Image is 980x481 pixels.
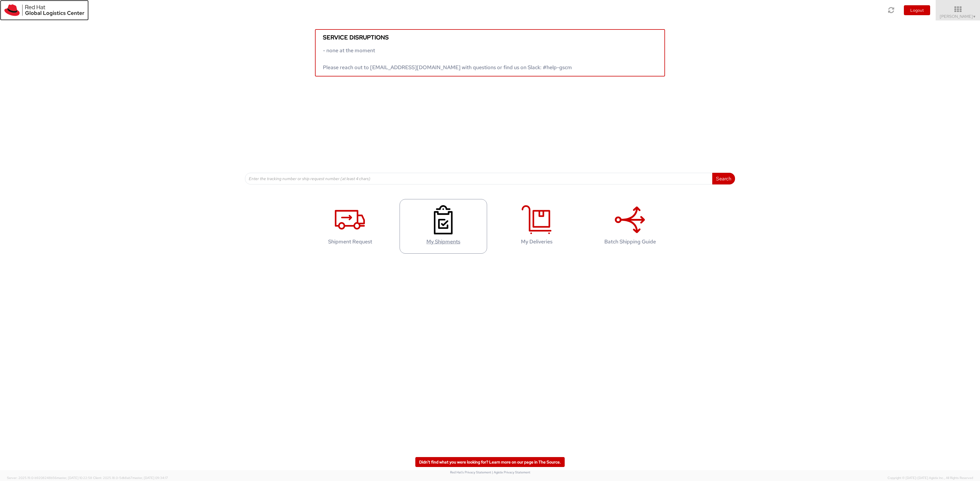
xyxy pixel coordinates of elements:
button: Search [712,173,735,184]
a: My Deliveries [493,199,580,254]
span: - none at the moment Please reach out to [EMAIL_ADDRESS][DOMAIN_NAME] with questions or find us o... [323,47,572,71]
span: [PERSON_NAME] [940,14,976,19]
h4: My Deliveries [499,239,574,245]
a: Service disruptions - none at the moment Please reach out to [EMAIL_ADDRESS][DOMAIN_NAME] with qu... [315,29,665,76]
h4: My Shipments [406,239,481,245]
a: Batch Shipping Guide [586,199,674,254]
a: | Agistix Privacy Statement [492,470,530,474]
a: Red Hat's Privacy Statement [450,470,491,474]
span: Client: 2025.18.0-5db8ab7 [93,476,168,480]
span: master, [DATE] 10:22:58 [57,476,92,480]
button: Logout [904,5,930,15]
a: Didn't find what you were looking for? Learn more on our page in The Source. [415,457,565,467]
span: ▼ [973,14,976,19]
a: Shipment Request [306,199,394,254]
h5: Service disruptions [323,34,657,41]
span: master, [DATE] 09:34:17 [132,476,168,480]
span: Server: 2025.19.0-b9208248b56 [7,476,92,480]
img: rh-logistics-00dfa346123c4ec078e1.svg [4,4,84,16]
h4: Shipment Request [312,239,388,245]
input: Enter the tracking number or ship request number (at least 4 chars) [245,173,713,184]
span: Copyright © [DATE]-[DATE] Agistix Inc., All Rights Reserved [888,476,973,480]
a: My Shipments [400,199,487,254]
h4: Batch Shipping Guide [592,239,668,245]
